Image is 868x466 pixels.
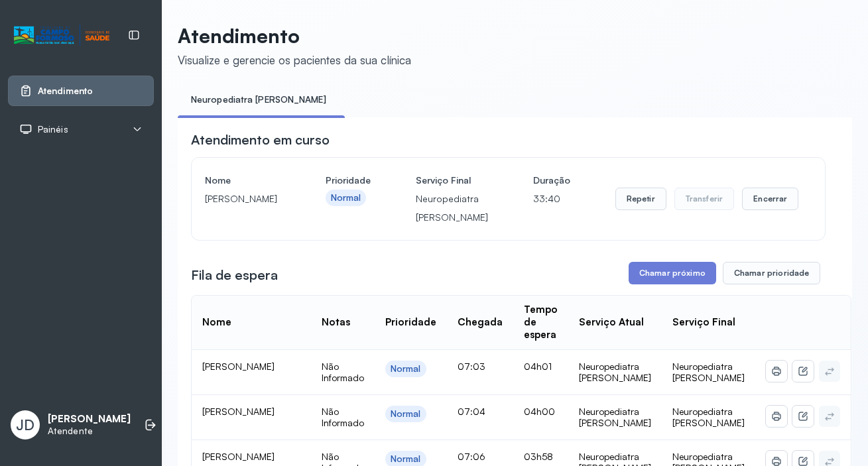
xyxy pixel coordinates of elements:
div: Neuropediatra [PERSON_NAME] [579,406,651,429]
span: 04h00 [524,406,555,417]
h3: Fila de espera [191,266,278,284]
div: Serviço Final [672,316,735,329]
p: Neuropediatra [PERSON_NAME] [416,190,488,227]
div: Normal [391,408,421,420]
p: [PERSON_NAME] [205,190,280,208]
span: [PERSON_NAME] [202,406,275,417]
span: 03h58 [524,451,553,462]
img: Logotipo do estabelecimento [14,25,109,46]
div: Tempo de espera [524,304,558,341]
button: Encerrar [742,188,798,210]
p: 33:40 [533,190,570,208]
h4: Nome [205,171,280,190]
p: [PERSON_NAME] [48,413,131,426]
span: 07:04 [458,406,485,417]
span: [PERSON_NAME] [202,451,275,462]
span: 07:03 [458,361,485,372]
div: Chegada [458,316,503,329]
div: Normal [391,453,421,465]
p: Atendente [48,426,131,437]
h4: Prioridade [326,171,371,190]
div: Prioridade [385,316,436,329]
button: Transferir [674,188,735,210]
span: Painéis [38,124,68,135]
span: Neuropediatra [PERSON_NAME] [672,406,745,429]
div: Normal [391,363,421,375]
div: Nome [202,316,231,329]
div: Visualize e gerencie os pacientes da sua clínica [178,53,411,67]
span: Neuropediatra [PERSON_NAME] [672,361,745,384]
button: Chamar próximo [629,262,716,284]
a: Neuropediatra [PERSON_NAME] [178,89,340,111]
div: Serviço Atual [579,316,644,329]
div: Normal [331,192,361,204]
span: Não Informado [322,406,364,429]
span: Não Informado [322,361,364,384]
span: 07:06 [458,451,485,462]
a: Atendimento [19,84,143,97]
div: Notas [322,316,350,329]
button: Repetir [615,188,666,210]
p: Atendimento [178,24,411,48]
div: Neuropediatra [PERSON_NAME] [579,361,651,384]
span: Atendimento [38,86,93,97]
h3: Atendimento em curso [191,131,330,149]
span: [PERSON_NAME] [202,361,275,372]
span: 04h01 [524,361,552,372]
h4: Serviço Final [416,171,488,190]
h4: Duração [533,171,570,190]
button: Chamar prioridade [723,262,821,284]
